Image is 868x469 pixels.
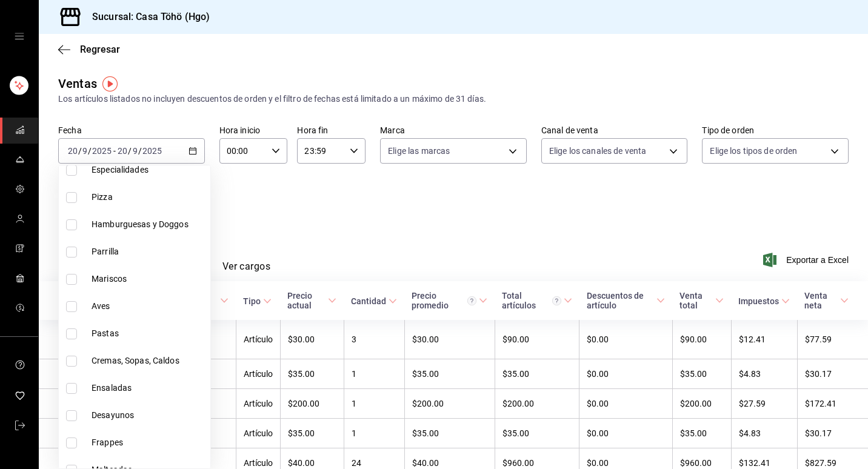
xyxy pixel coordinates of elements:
[92,218,205,231] span: Hamburguesas y Doggos
[92,273,205,285] span: Mariscos
[102,76,118,91] img: Tooltip marker
[92,245,205,258] span: Parrilla
[92,436,205,449] span: Frappes
[92,382,205,394] span: Ensaladas
[92,327,205,340] span: Pastas
[92,164,205,176] span: Especialidades
[92,354,205,367] span: Cremas, Sopas, Caldos
[92,409,205,422] span: Desayunos
[92,191,205,204] span: Pizza
[92,300,205,313] span: Aves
